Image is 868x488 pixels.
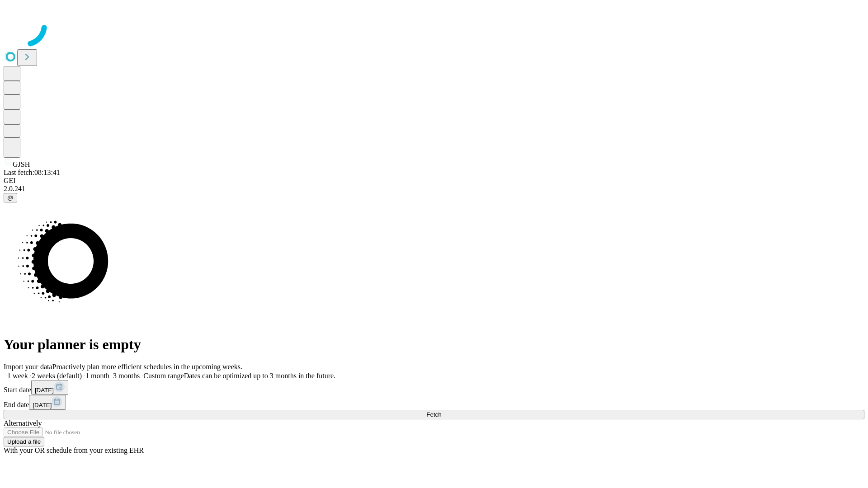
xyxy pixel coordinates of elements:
[4,169,60,176] span: Last fetch: 08:13:41
[32,372,82,380] span: 2 weeks (default)
[4,419,42,427] span: Alternatively
[85,372,109,380] span: 1 month
[4,185,864,193] div: 2.0.241
[113,372,140,380] span: 3 months
[29,395,66,410] button: [DATE]
[31,380,68,395] button: [DATE]
[35,387,54,394] span: [DATE]
[33,402,52,408] span: [DATE]
[7,372,28,380] span: 1 week
[52,363,242,371] span: Proactively plan more efficient schedules in the upcoming weeks.
[4,193,17,202] button: @
[4,336,864,353] h1: Your planner is empty
[4,446,144,454] span: With your OR schedule from your existing EHR
[7,194,14,201] span: @
[4,410,864,419] button: Fetch
[426,411,441,418] span: Fetch
[184,372,335,380] span: Dates can be optimized up to 3 months in the future.
[143,372,184,380] span: Custom range
[4,395,864,410] div: End date
[4,363,52,371] span: Import your data
[4,177,864,185] div: GEI
[4,437,44,446] button: Upload a file
[4,380,864,395] div: Start date
[13,160,30,168] span: GJSH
